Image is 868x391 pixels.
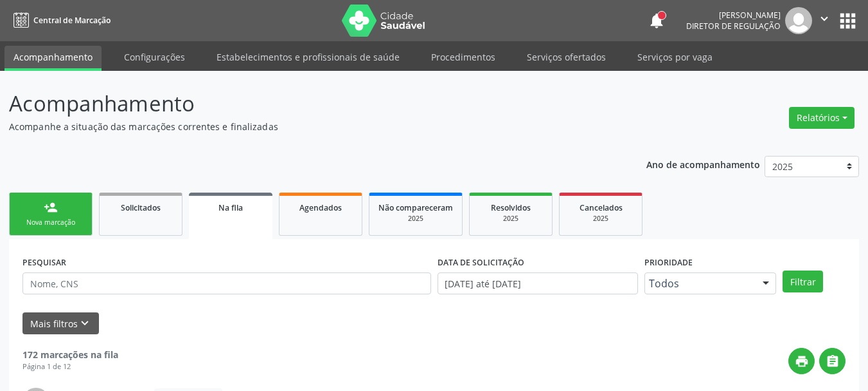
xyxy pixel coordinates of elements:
label: Prioridade [644,253,693,272]
img: img [785,7,812,34]
button: Relatórios [789,107,855,129]
button: apps [837,10,859,32]
label: PESQUISAR [22,253,66,272]
strong: 172 marcações na fila [22,348,118,361]
div: person_add [44,200,58,215]
button: notifications [648,12,666,30]
input: Nome, CNS [22,272,431,294]
a: Central de Marcação [9,10,111,31]
span: Agendados [299,202,342,213]
div: 2025 [378,214,453,224]
a: Procedimentos [422,46,504,68]
a: Acompanhamento [4,46,102,71]
div: Nova marcação [19,218,83,227]
a: Estabelecimentos e profissionais de saúde [208,46,409,68]
span: Todos [649,277,750,290]
span: Solicitados [121,202,161,213]
button: Filtrar [783,271,823,292]
span: Não compareceram [378,202,453,213]
button: Mais filtroskeyboard_arrow_down [22,312,99,335]
button:  [819,348,846,374]
button: print [788,348,815,374]
i:  [826,354,840,368]
div: Página 1 de 12 [22,361,118,372]
input: Selecione um intervalo [438,272,639,294]
span: Cancelados [580,202,623,213]
div: [PERSON_NAME] [686,10,781,21]
span: Central de Marcação [33,15,111,26]
i:  [817,12,831,26]
a: Serviços por vaga [628,46,722,68]
i: keyboard_arrow_down [78,316,92,330]
div: 2025 [569,214,633,224]
span: Na fila [218,202,243,213]
p: Acompanhamento [9,88,604,120]
label: DATA DE SOLICITAÇÃO [438,253,524,272]
span: Resolvidos [491,202,531,213]
span: Diretor de regulação [686,21,781,32]
p: Ano de acompanhamento [646,156,760,172]
a: Serviços ofertados [518,46,615,68]
div: 2025 [479,214,543,224]
a: Configurações [115,46,194,68]
p: Acompanhe a situação das marcações correntes e finalizadas [9,120,604,133]
button:  [812,7,837,34]
i: print [795,354,809,368]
